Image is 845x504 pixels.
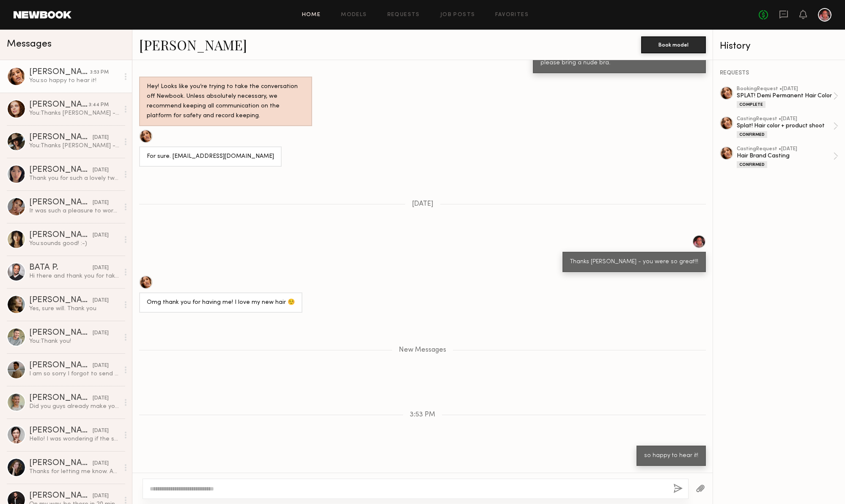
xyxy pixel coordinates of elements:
div: Splat! Hair color + product shoot [737,122,833,130]
div: [DATE] [93,329,109,337]
div: [PERSON_NAME] [29,166,93,174]
div: Did you guys already make your picks? [29,402,119,410]
div: [PERSON_NAME] [29,68,90,77]
a: [PERSON_NAME] [139,36,247,54]
span: [DATE] [412,201,433,208]
div: [DATE] [93,492,109,500]
div: Hello! I was wondering if the shoot has already been cast? [29,435,119,443]
div: [PERSON_NAME] [29,231,93,240]
div: [DATE] [93,427,109,435]
div: [DATE] [93,460,109,468]
a: bookingRequest •[DATE]SPLAT! Demi Permanent Hair ColorComplete [737,86,838,108]
div: [PERSON_NAME] [29,394,93,402]
div: You: Thanks [PERSON_NAME] - you were so amazing! [29,142,119,150]
a: Favorites [495,12,529,18]
div: [DATE] [93,199,109,207]
div: Confirmed [737,161,767,168]
div: 3:44 PM [89,101,109,109]
div: [PERSON_NAME] [29,133,93,142]
a: Book model [641,41,706,48]
div: [PERSON_NAME] [29,329,93,337]
div: casting Request • [DATE] [737,116,833,122]
div: REQUESTS [720,70,838,76]
div: Yes, sure will. Thank you [29,305,119,313]
div: SPLAT! Demi Permanent Hair Color [737,92,833,100]
span: Messages [7,39,52,49]
div: [DATE] [93,134,109,142]
button: Book model [641,36,706,53]
div: so happy to hear it! [644,451,698,461]
div: casting Request • [DATE] [737,146,833,152]
div: [PERSON_NAME] [29,361,93,370]
div: Hi there and thank you for taking your time to see me . Best regards, Bata [29,272,119,280]
div: [DATE] [93,231,109,240]
div: History [720,41,838,51]
div: You: Thanks [PERSON_NAME] - it was amazing working with you! Best, Yoni [29,109,119,117]
div: It was such a pleasure to work with you guys [DATE]!!! Thank you so so much for everything!!! [29,207,119,215]
div: Hey! Looks like you’re trying to take the conversation off Newbook. Unless absolutely necessary, ... [147,82,305,121]
div: You: sounds good! :-) [29,240,119,248]
a: Home [302,12,321,18]
div: BATA P. [29,264,93,272]
span: New Messages [399,347,446,354]
div: [PERSON_NAME] [29,492,93,500]
a: Job Posts [440,12,475,18]
span: 3:53 PM [410,411,435,419]
div: You: so happy to hear it! [29,77,119,85]
a: Models [341,12,367,18]
a: Requests [387,12,420,18]
div: Confirmed [737,131,767,138]
div: [DATE] [93,394,109,402]
div: [PERSON_NAME] [29,198,93,207]
div: Hair Brand Casting [737,152,833,160]
div: Complete [737,101,765,108]
div: [PERSON_NAME] [29,459,93,468]
a: castingRequest •[DATE]Hair Brand CastingConfirmed [737,146,838,168]
div: Thanks for letting me know. And yes I hope we get to work together soon as well! I hope the shoot... [29,468,119,476]
div: [DATE] [93,264,109,272]
div: [DATE] [93,166,109,174]
div: Thank you for such a lovely two days! ◡̈ [29,174,119,182]
div: [DATE] [93,297,109,305]
div: You: Thank you! [29,337,119,345]
div: 3:53 PM [90,69,109,77]
div: [DATE] [93,362,109,370]
div: For sure. [EMAIL_ADDRESS][DOMAIN_NAME] [147,152,274,162]
div: booking Request • [DATE] [737,86,833,92]
div: [PERSON_NAME] [29,101,89,109]
a: castingRequest •[DATE]Splat! Hair color + product shootConfirmed [737,116,838,138]
div: Thanks [PERSON_NAME] - you were so great!!! [570,257,698,267]
div: I am so sorry I forgot to send these! I apologize, good luck on your shoot! [29,370,119,378]
div: [PERSON_NAME] [29,296,93,305]
div: Omg thank you for having me! I love my new hair ☺️ [147,298,295,308]
div: [PERSON_NAME] [29,427,93,435]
